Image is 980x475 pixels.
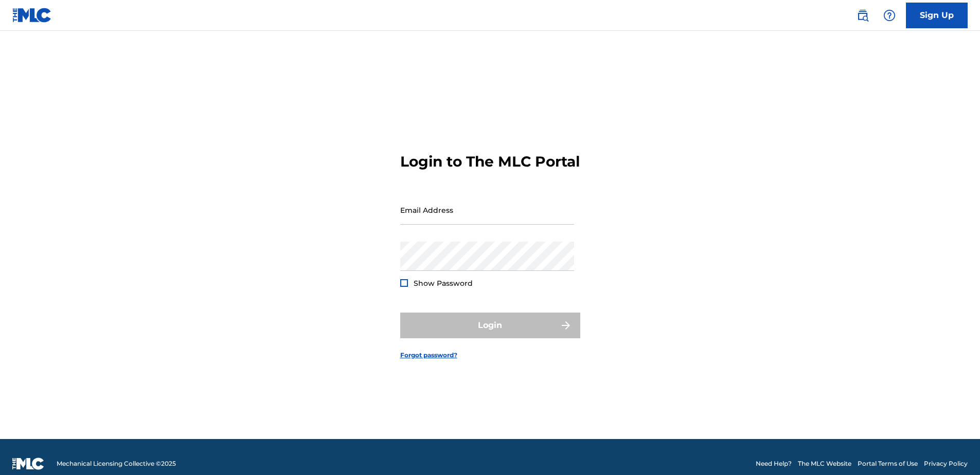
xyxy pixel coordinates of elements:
[12,8,52,23] img: MLC Logo
[879,5,900,26] div: Help
[12,458,44,470] img: logo
[57,459,176,468] span: Mechanical Licensing Collective © 2025
[857,9,869,22] img: search
[906,3,968,28] a: Sign Up
[929,426,980,475] iframe: Chat Widget
[883,9,896,22] img: help
[924,459,968,468] a: Privacy Policy
[414,279,473,288] span: Show Password
[858,459,918,468] a: Portal Terms of Use
[400,153,580,171] h3: Login to The MLC Portal
[756,459,792,468] a: Need Help?
[852,5,873,26] a: Public Search
[400,351,457,360] a: Forgot password?
[798,459,851,468] a: The MLC Website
